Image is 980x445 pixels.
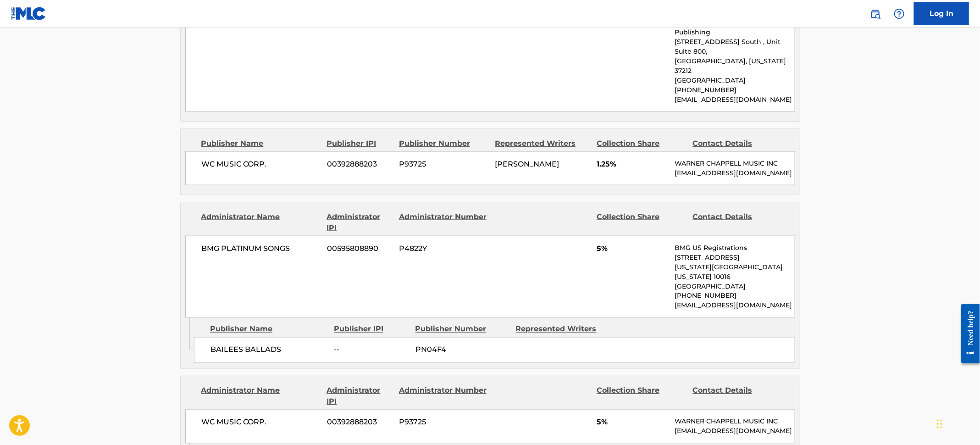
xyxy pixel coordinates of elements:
[675,37,794,56] p: [STREET_ADDRESS] South , Unit Suite 800,
[201,138,320,149] div: Publisher Name
[201,385,320,407] div: Administrator Name
[675,76,794,85] p: [GEOGRAPHIC_DATA]
[327,243,392,254] span: 00595808890
[675,262,794,282] p: [US_STATE][GEOGRAPHIC_DATA][US_STATE] 10016
[675,243,794,253] p: BMG US Registrations
[202,243,321,254] span: BMG PLATINUM SONGS
[693,385,782,407] div: Contact Details
[675,427,794,436] p: [EMAIL_ADDRESS][DOMAIN_NAME]
[201,211,320,234] div: Administrator Name
[210,324,327,335] div: Publisher Name
[675,301,794,311] p: [EMAIL_ADDRESS][DOMAIN_NAME]
[934,401,980,445] iframe: Chat Widget
[675,56,794,76] p: [GEOGRAPHIC_DATA], [US_STATE] 37212
[334,345,409,356] span: --
[890,5,908,23] div: Help
[675,417,794,427] p: WARNER CHAPPELL MUSIC INC
[399,211,488,234] div: Administrator Number
[914,2,969,25] a: Log In
[597,385,686,407] div: Collection Share
[327,211,392,234] div: Administrator IPI
[516,324,609,335] div: Represented Writers
[597,159,668,170] span: 1.25%
[675,95,794,105] p: [EMAIL_ADDRESS][DOMAIN_NAME]
[675,253,794,262] p: [STREET_ADDRESS]
[894,8,905,19] img: help
[597,211,686,234] div: Collection Share
[327,417,392,428] span: 00392888203
[334,324,409,335] div: Publisher IPI
[693,211,782,234] div: Contact Details
[675,18,794,37] p: MLC Inquiries at Sony Music Publishing
[327,385,392,407] div: Administrator IPI
[675,159,794,168] p: WARNER CHAPPELL MUSIC INC
[866,5,885,23] a: Public Search
[11,7,46,20] img: MLC Logo
[597,243,668,254] span: 5%
[415,345,509,356] span: PN04F4
[399,385,488,407] div: Administrator Number
[675,282,794,291] p: [GEOGRAPHIC_DATA]
[327,138,392,149] div: Publisher IPI
[675,168,794,178] p: [EMAIL_ADDRESS][DOMAIN_NAME]
[495,160,559,168] span: [PERSON_NAME]
[399,417,488,428] span: P93725
[327,159,392,170] span: 00392888203
[202,159,321,170] span: WC MUSIC CORP.
[675,291,794,301] p: [PHONE_NUMBER]
[399,243,488,254] span: P4822Y
[597,138,686,149] div: Collection Share
[399,159,488,170] span: P93725
[870,8,881,19] img: search
[693,138,782,149] div: Contact Details
[937,410,942,438] div: Drag
[210,345,327,356] span: BAILEES BALLADS
[495,138,590,149] div: Represented Writers
[202,417,321,428] span: WC MUSIC CORP.
[954,297,980,371] iframe: Resource Center
[399,138,488,149] div: Publisher Number
[675,85,794,95] p: [PHONE_NUMBER]
[415,324,509,335] div: Publisher Number
[597,417,668,428] span: 5%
